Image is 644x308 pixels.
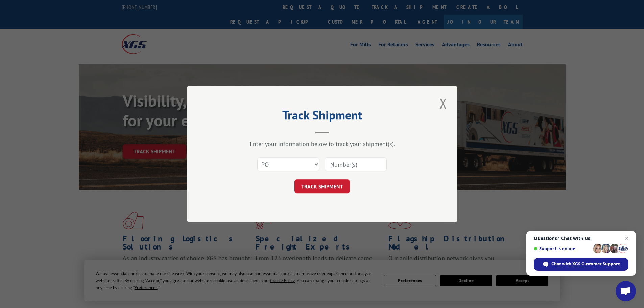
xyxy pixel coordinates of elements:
[616,281,636,301] a: Open chat
[221,110,424,123] h2: Track Shipment
[294,179,350,193] button: TRACK SHIPMENT
[325,157,387,171] input: Number(s)
[551,261,620,267] span: Chat with XGS Customer Support
[437,94,449,113] button: Close modal
[221,140,424,148] div: Enter your information below to track your shipment(s).
[534,236,628,241] span: Questions? Chat with us!
[534,258,628,271] span: Chat with XGS Customer Support
[534,246,591,251] span: Support is online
